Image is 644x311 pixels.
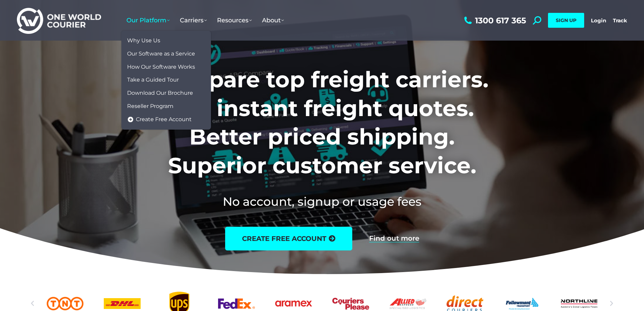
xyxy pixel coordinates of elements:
a: Find out more [369,235,419,242]
a: 1300 617 365 [462,16,526,25]
h1: Compare top freight carriers. Get instant freight quotes. Better priced shipping. Superior custom... [111,65,533,180]
span: Reseller Program [127,103,173,110]
a: Create Free Account [125,113,208,126]
span: Take a Guided Tour [127,76,179,84]
span: Why Use Us [127,37,160,44]
span: About [262,17,284,24]
a: Download Our Brochure [125,87,208,100]
a: create free account [225,227,352,250]
a: How Our Software Works [125,61,208,74]
span: Our Software as a Service [127,50,195,58]
span: Resources [217,17,252,24]
h2: No account, signup or usage fees [111,193,533,210]
a: Carriers [175,10,212,31]
a: Resources [212,10,257,31]
a: About [257,10,289,31]
a: Login [591,17,606,24]
span: How Our Software Works [127,64,195,71]
span: Download Our Brochure [127,90,193,97]
span: Create Free Account [136,116,192,123]
a: Reseller Program [125,100,208,113]
a: Our Software as a Service [125,47,208,61]
a: SIGN UP [548,13,584,28]
a: Why Use Us [125,34,208,47]
img: One World Courier [17,7,101,34]
a: Take a Guided Tour [125,73,208,87]
span: SIGN UP [556,17,576,23]
span: Carriers [180,17,207,24]
a: Our Platform [121,10,175,31]
span: Our Platform [126,17,170,24]
a: Track [613,17,627,24]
